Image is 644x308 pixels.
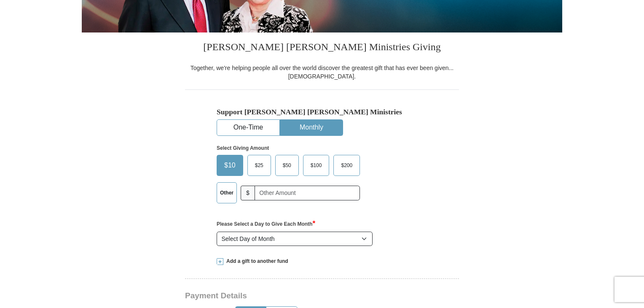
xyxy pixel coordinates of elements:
[217,183,236,203] label: Other
[279,159,295,172] span: $50
[220,159,240,172] span: $10
[337,159,357,172] span: $200
[217,221,315,227] strong: Please Select a Day to Give Each Month
[241,186,255,200] span: $
[185,291,400,301] h3: Payment Details
[185,32,459,64] h3: [PERSON_NAME] [PERSON_NAME] Ministries Giving
[306,159,326,172] span: $100
[223,258,288,265] span: Add a gift to another fund
[255,186,360,200] input: Other Amount
[217,145,269,151] strong: Select Giving Amount
[185,64,459,81] div: Together, we're helping people all over the world discover the greatest gift that has ever been g...
[280,120,343,135] button: Monthly
[251,159,268,172] span: $25
[217,108,427,116] h5: Support [PERSON_NAME] [PERSON_NAME] Ministries
[217,120,279,135] button: One-Time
